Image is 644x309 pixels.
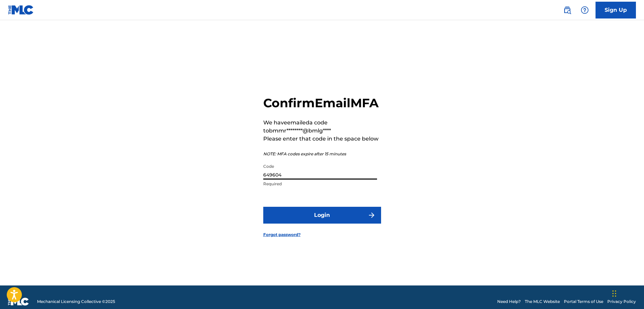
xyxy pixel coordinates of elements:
[563,6,571,14] img: search
[612,283,616,304] div: Drag
[263,151,381,157] p: NOTE: MFA codes expire after 15 minutes
[525,299,560,305] a: The MLC Website
[263,207,381,224] button: Login
[596,2,636,18] a: Sign Up
[263,232,301,238] a: Forgot password?
[263,95,381,111] h2: Confirm Email MFA
[610,277,644,309] iframe: Chat Widget
[564,299,603,305] a: Portal Terms of Use
[37,299,115,305] span: Mechanical Licensing Collective © 2025
[263,181,377,187] p: Required
[607,299,636,305] a: Privacy Policy
[263,135,381,143] p: Please enter that code in the space below
[8,298,29,306] img: logo
[368,211,376,219] img: f7272a7cc735f4ea7f67.svg
[581,6,589,14] img: help
[561,3,574,17] a: Public Search
[497,299,521,305] a: Need Help?
[578,3,591,17] div: Help
[8,5,34,15] img: MLC Logo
